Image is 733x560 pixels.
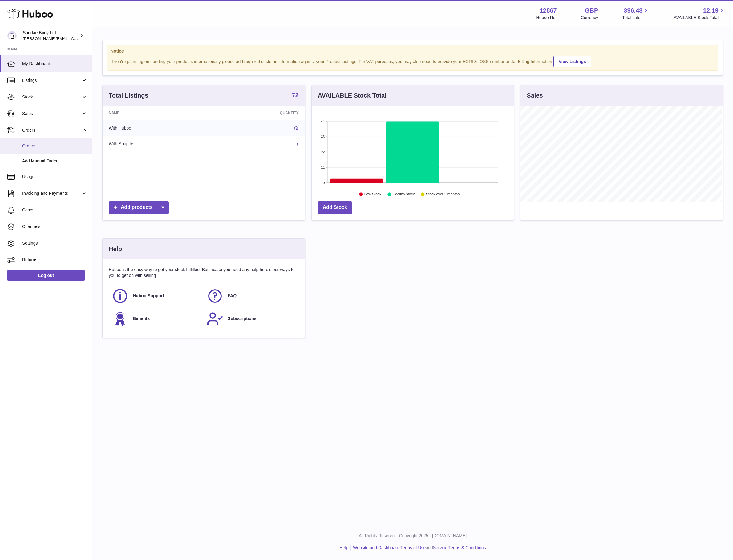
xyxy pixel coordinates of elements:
text: 11 [321,166,325,169]
text: 22 [321,150,325,154]
span: [PERSON_NAME][EMAIL_ADDRESS][DOMAIN_NAME] [23,36,124,41]
a: Benefits [112,310,200,327]
a: Log out [7,270,85,281]
span: 12.19 [703,6,719,15]
td: With Shopify [103,136,212,152]
a: 7 [296,141,299,146]
span: FAQ [228,293,237,299]
th: Quantity [212,106,305,120]
strong: GBP [585,6,598,15]
span: Channels [22,224,87,230]
td: With Huboo [103,120,212,136]
div: If you're planning on sending your products internationally please add required customs informati... [111,55,715,67]
span: Cases [22,207,87,213]
span: Returns [22,257,87,263]
span: Orders [22,143,87,149]
a: 72 [292,92,298,99]
a: Huboo Support [112,288,200,304]
a: Help [340,545,349,550]
div: Currency [581,15,598,21]
a: Website and Dashboard Terms of Use [353,545,426,550]
span: Benefits [133,316,150,322]
text: Low Stock [364,192,382,197]
text: 33 [321,135,325,138]
p: Huboo is the easy way to get your stock fulfilled. But incase you need any help here's our ways f... [109,267,299,278]
h3: Sales [527,91,543,100]
a: Add products [109,201,169,214]
text: Healthy stock [392,192,415,197]
div: Huboo Ref [536,15,557,21]
text: 44 [321,119,325,123]
span: Stock [22,94,81,100]
h3: Help [109,245,122,253]
a: 12.19 AVAILABLE Stock Total [674,6,726,21]
h3: AVAILABLE Stock Total [318,91,387,100]
span: Orders [22,127,81,133]
a: Subscriptions [207,310,295,327]
span: Sales [22,111,81,117]
th: Name [103,106,212,120]
span: Invoicing and Payments [22,190,81,196]
img: dianne@sundaebody.com [7,31,17,40]
a: Add Stock [318,201,352,214]
span: Huboo Support [133,293,164,299]
span: My Dashboard [22,61,87,67]
span: AVAILABLE Stock Total [674,15,726,21]
span: Listings [22,78,81,83]
p: All Rights Reserved. Copyright 2025 - [DOMAIN_NAME] [97,533,728,539]
span: Total sales [622,15,650,21]
a: View Listings [553,56,591,67]
span: Usage [22,174,87,180]
div: Sundae Body Ltd [23,30,78,42]
strong: Notice [111,48,715,54]
strong: 72 [292,92,298,98]
h3: Total Listings [109,91,148,100]
span: Settings [22,240,87,246]
li: and [351,545,486,551]
a: FAQ [207,288,295,304]
span: Subscriptions [228,316,256,322]
span: Add Manual Order [22,158,87,164]
strong: 12867 [540,6,557,15]
a: 396.43 Total sales [622,6,650,21]
text: Stock over 2 months [426,192,460,197]
a: Service Terms & Conditions [433,545,486,550]
span: 396.43 [624,6,642,15]
text: 0 [323,181,325,185]
a: 72 [293,125,299,130]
